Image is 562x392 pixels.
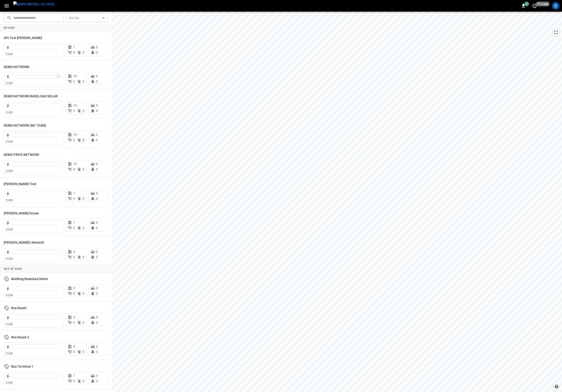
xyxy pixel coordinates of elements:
span: 0 [96,350,98,354]
span: 1 [524,2,529,6]
span: 0 kW [6,52,13,56]
strong: Out of View [4,267,22,271]
span: 0 [96,167,98,171]
span: 1 [73,374,75,378]
span: 0 [82,226,84,230]
span: 0 [73,321,75,324]
span: 0 [96,74,98,78]
canvas: Map [112,12,562,392]
span: 0 [96,138,98,142]
span: 0 [73,51,75,54]
span: 0 kW [6,140,13,144]
h6: Bus Depot [11,306,26,311]
span: 15 [73,162,77,166]
span: 0 [96,80,98,83]
h6: Bus Terminal 1 [11,364,33,369]
h6: Gauthami Test [4,182,36,187]
span: 0 [96,345,98,348]
span: 0 [96,133,98,137]
span: 0 [73,167,75,171]
span: 0 kW [6,111,13,114]
span: 0 [96,255,98,259]
span: 0 [73,226,75,230]
span: 0 [82,197,84,200]
span: 0 kW [6,228,13,231]
span: 0 [96,197,98,200]
span: 1 [73,109,75,113]
span: 0 [96,379,98,383]
span: 0 [73,138,75,142]
span: 0 [73,255,75,259]
span: 0 [96,374,98,378]
span: 4 [73,345,75,348]
span: 0 [96,162,98,166]
span: 15 [73,104,77,107]
span: 0 [96,226,98,230]
span: 0 [96,45,98,49]
span: 0 [73,292,75,295]
span: 0 kW [6,198,13,202]
strong: In View [4,26,15,29]
span: 0 [73,379,75,383]
span: 0 [96,109,98,113]
span: 0 kW [6,352,13,355]
span: 0 [96,250,98,254]
span: 0 kW [6,293,13,297]
h6: DEMO NETWORK BASELOAD SOLAR [4,94,58,99]
h6: Bus Depot 2 [11,335,29,340]
span: 1 [73,221,75,224]
span: 0 [96,292,98,295]
span: 0 [82,379,84,383]
span: 0 [96,191,98,195]
h6: Stephane's Network [4,240,44,245]
span: 0 [82,167,84,171]
span: 3 [73,315,75,319]
h6: Rayman's house [4,211,39,216]
h6: DEMO NETWORK (BD TEAM) [4,123,46,128]
span: 0 kW [6,381,13,385]
div: profile-icon [552,2,559,10]
span: 0 [96,321,98,324]
span: 1 [73,191,75,195]
span: 0 [82,109,84,113]
span: 0 [96,286,98,290]
img: ampcontrol.io logo [13,1,54,7]
span: 0 [96,51,98,54]
button: set refresh interval [531,2,538,10]
span: 0 [82,292,84,295]
span: 1 [73,80,75,83]
h6: Building Baseload Demo [11,277,48,282]
span: 2 [82,138,84,142]
span: 15 [73,133,77,137]
span: 0 kW [6,81,13,85]
h6: DEMO PRICE NETWORK [4,152,39,157]
span: 0 [82,51,84,54]
span: 0 [96,104,98,107]
span: 0 [73,197,75,200]
span: 0 [96,315,98,319]
span: 0 [73,350,75,354]
span: 0 [73,250,75,254]
span: 13 [73,74,77,78]
span: 11 s ago [536,2,550,6]
h6: API Test Jonas [4,36,42,41]
span: 0 kW [6,257,13,261]
span: 0 [82,321,84,324]
span: 0 [82,80,84,83]
span: 0 [82,255,84,259]
h6: DEMO NETWORK [4,65,29,70]
span: 0 [82,350,84,354]
span: 0 kW [6,169,13,173]
span: 0 kW [6,322,13,326]
span: 1 [73,45,75,49]
span: 2 [73,286,75,290]
span: 0 [96,221,98,224]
